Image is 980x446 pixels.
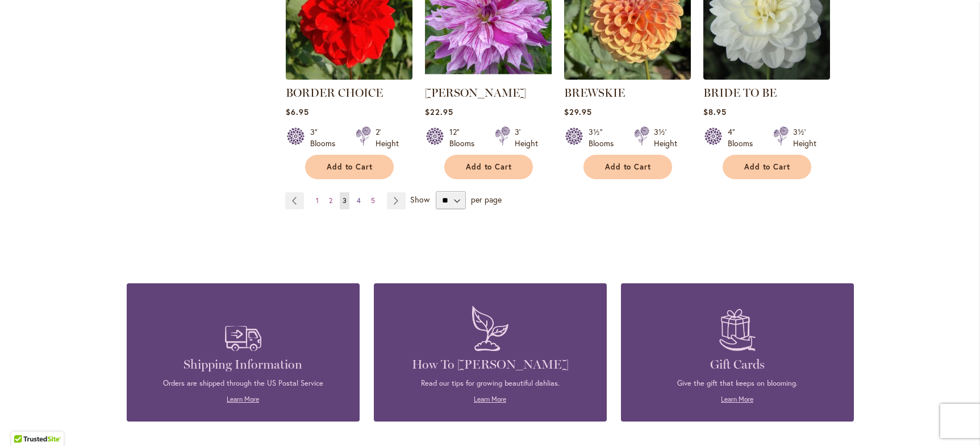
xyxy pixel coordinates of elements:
span: Show [410,194,429,205]
span: 3 [343,196,347,205]
div: 3½' Height [793,126,816,149]
a: 4 [354,192,364,209]
a: Learn More [721,395,753,403]
div: 3½" Blooms [589,126,620,149]
span: Add to Cart [466,162,512,172]
p: Give the gift that keeps on blooming. [638,378,837,389]
button: Add to Cart [583,155,672,179]
span: $8.95 [703,106,727,117]
h4: Gift Cards [638,357,837,373]
a: BRIDE TO BE [703,86,777,100]
span: $22.95 [425,106,453,117]
div: 3' Height [515,126,538,149]
button: Add to Cart [444,155,533,179]
a: Learn More [227,395,259,403]
div: 4" Blooms [728,126,760,149]
a: 1 [313,192,322,209]
a: Brandon Michael [425,71,552,82]
p: Read our tips for growing beautiful dahlias. [391,378,590,389]
div: 3½' Height [654,126,677,149]
span: $6.95 [286,106,309,117]
button: Add to Cart [305,155,394,179]
span: $29.95 [564,106,592,117]
p: Orders are shipped through the US Postal Service [144,378,343,389]
span: 1 [316,196,319,205]
div: 12" Blooms [449,126,481,149]
span: Add to Cart [327,162,373,172]
a: BREWSKIE [564,71,691,82]
span: per page [471,194,502,205]
button: Add to Cart [723,155,811,179]
div: 2' Height [376,126,399,149]
a: BREWSKIE [564,86,625,100]
span: 2 [329,196,332,205]
a: 5 [368,192,378,209]
iframe: Launch Accessibility Center [9,406,40,437]
a: Learn More [474,395,506,403]
a: BORDER CHOICE [286,86,383,100]
a: 2 [326,192,335,209]
span: 4 [357,196,361,205]
span: Add to Cart [605,162,652,172]
span: Add to Cart [744,162,791,172]
h4: Shipping Information [144,357,343,373]
a: [PERSON_NAME] [425,86,526,100]
span: 5 [371,196,375,205]
a: BORDER CHOICE [286,71,412,82]
div: 3" Blooms [310,126,342,149]
h4: How To [PERSON_NAME] [391,357,590,373]
a: BRIDE TO BE [703,71,830,82]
